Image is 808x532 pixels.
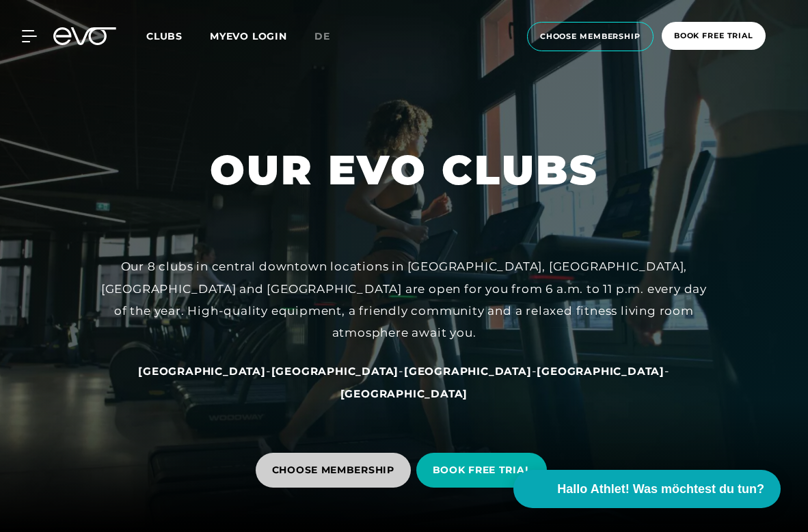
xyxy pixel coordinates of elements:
div: Our 8 clubs in central downtown locations in [GEOGRAPHIC_DATA], [GEOGRAPHIC_DATA], [GEOGRAPHIC_DA... [96,255,712,344]
a: CHOOSE MEMBERSHIP [256,443,416,498]
a: de [314,29,347,44]
div: - - - - [96,360,712,404]
button: Hallo Athlet! Was möchtest du tun? [513,470,781,508]
span: [GEOGRAPHIC_DATA] [271,365,399,378]
span: book free trial [674,30,753,42]
span: [GEOGRAPHIC_DATA] [138,365,266,378]
span: Clubs [146,30,183,42]
span: BOOK FREE TRIAL [433,463,531,477]
a: BOOK FREE TRIAL [416,443,553,498]
a: Clubs [146,29,210,42]
a: [GEOGRAPHIC_DATA] [404,364,532,378]
span: Hallo Athlet! Was möchtest du tun? [557,480,764,499]
span: [GEOGRAPHIC_DATA] [340,387,468,400]
h1: OUR EVO CLUBS [210,143,598,197]
span: choose membership [540,31,641,42]
a: choose membership [523,22,658,51]
span: [GEOGRAPHIC_DATA] [404,365,532,378]
a: MYEVO LOGIN [210,30,287,42]
a: [GEOGRAPHIC_DATA] [138,364,266,378]
a: [GEOGRAPHIC_DATA] [271,364,399,378]
a: [GEOGRAPHIC_DATA] [537,364,664,378]
a: book free trial [658,22,770,51]
span: [GEOGRAPHIC_DATA] [537,365,664,378]
a: [GEOGRAPHIC_DATA] [340,387,468,400]
span: CHOOSE MEMBERSHIP [272,463,394,477]
span: de [314,30,330,42]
